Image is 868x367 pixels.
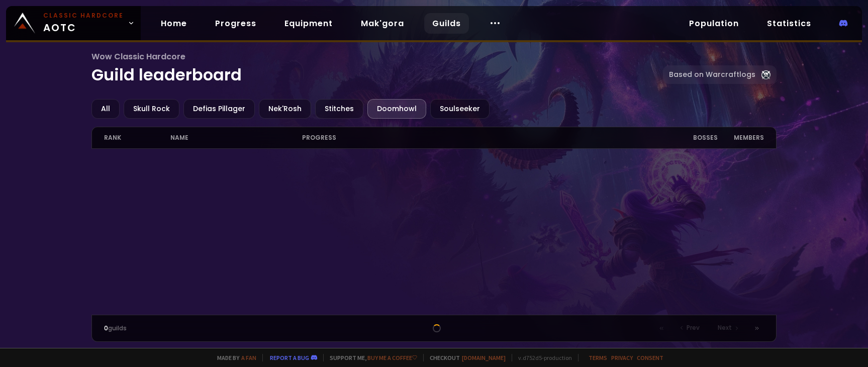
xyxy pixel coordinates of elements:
a: Buy me a coffee [367,354,417,361]
div: Doomhowl [367,99,426,119]
a: Terms [589,354,607,361]
div: guilds [104,324,269,333]
a: Consent [637,354,663,361]
div: rank [104,127,170,148]
span: Support me, [323,354,417,361]
div: Skull Rock [124,99,179,119]
h1: Guild leaderboard [91,50,662,87]
a: [DOMAIN_NAME] [462,354,506,361]
a: Home [153,13,195,34]
div: Soulseeker [430,99,490,119]
a: Guilds [424,13,469,34]
span: Made by [211,354,256,361]
div: Nek'Rosh [259,99,311,119]
div: name [170,127,302,148]
a: Report a bug [270,354,309,361]
span: Wow Classic Hardcore [91,50,662,63]
a: Population [681,13,747,34]
a: a fan [241,354,256,361]
a: Classic HardcoreAOTC [6,6,141,40]
div: Defias Pillager [183,99,255,119]
a: Based on Warcraftlogs [663,65,777,84]
div: Bosses [665,127,718,148]
div: members [718,127,764,148]
img: Warcraftlog [761,70,770,79]
span: Checkout [423,354,506,361]
div: Stitches [315,99,363,119]
small: Classic Hardcore [43,11,124,20]
span: Next [718,323,732,332]
span: Prev [687,323,700,332]
a: Equipment [276,13,341,34]
span: AOTC [43,11,124,35]
span: v. d752d5 - production [512,354,572,361]
a: Progress [207,13,264,34]
div: progress [302,127,665,148]
a: Statistics [759,13,819,34]
div: All [91,99,120,119]
span: 0 [104,324,108,332]
a: Privacy [611,354,633,361]
a: Mak'gora [353,13,412,34]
